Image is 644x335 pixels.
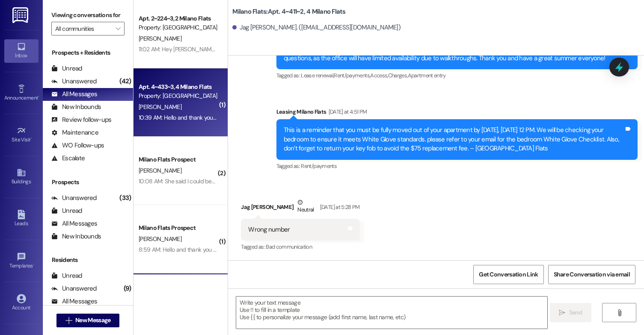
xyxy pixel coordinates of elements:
[616,309,623,316] i: 
[296,198,315,216] div: Neutral
[4,207,39,230] a: Leads
[51,90,97,99] div: All Messages
[284,126,624,153] div: This is a reminder that you must be fully moved out of your apartment by [DATE], [DATE] 12 PM. We...
[139,155,218,164] div: Milano Flats Prospect
[51,232,101,241] div: New Inbounds
[139,167,181,174] span: [PERSON_NAME]
[569,308,582,317] span: Send
[75,316,110,325] span: New Message
[266,243,312,250] span: Bad communication
[559,309,565,316] i: 
[139,91,218,100] div: Property: [GEOGRAPHIC_DATA] Flats
[4,123,39,147] a: Site Visit •
[12,7,30,23] img: ResiDesk Logo
[473,265,543,284] button: Get Conversation Link
[38,94,39,100] span: •
[241,198,359,219] div: Jag [PERSON_NAME]
[51,77,97,86] div: Unanswered
[43,178,133,187] div: Prospects
[43,48,133,57] div: Prospects + Residents
[51,115,111,124] div: Review follow-ups
[116,25,120,32] i: 
[4,291,39,314] a: Account
[139,223,218,232] div: Milano Flats Prospect
[122,282,134,295] div: (9)
[301,162,337,170] span: Rent/payments
[51,103,101,112] div: New Inbounds
[248,225,290,234] div: Wrong number
[55,22,111,35] input: All communities
[550,303,591,322] button: Send
[51,9,125,22] label: Viewing conversations for
[232,23,401,32] div: Jag [PERSON_NAME]. ([EMAIL_ADDRESS][DOMAIN_NAME])
[51,128,98,137] div: Maintenance
[31,135,32,141] span: •
[139,235,181,243] span: [PERSON_NAME]
[301,72,334,79] span: Lease renewal ,
[548,265,635,284] button: Share Conversation via email
[326,107,367,116] div: [DATE] at 4:51 PM
[51,154,85,163] div: Escalate
[334,72,370,79] span: Rent/payments ,
[51,297,97,306] div: All Messages
[4,165,39,188] a: Buildings
[276,69,638,82] div: Tagged as:
[232,7,345,16] b: Milano Flats: Apt. 4~411~2, 4 Milano Flats
[65,317,72,324] i: 
[51,141,104,150] div: WO Follow-ups
[139,23,218,32] div: Property: [GEOGRAPHIC_DATA] Flats
[117,75,133,88] div: (42)
[139,45,521,53] div: 11:02 AM: Hey [PERSON_NAME], we are working on putting the desk back in your old room but there i...
[241,241,359,253] div: Tagged as:
[51,206,82,215] div: Unread
[51,271,82,280] div: Unread
[408,72,446,79] span: Apartment entry
[139,14,218,23] div: Apt. 2~224~3, 2 Milano Flats
[33,262,34,267] span: •
[4,39,39,62] a: Inbox
[139,82,218,91] div: Apt. 4~433~3, 4 Milano Flats
[276,107,638,119] div: Leasing Milano Flats
[276,160,638,172] div: Tagged as:
[139,177,442,185] div: 10:08 AM: She said I could because no one is moving into my room early so I can do a late checkou...
[117,191,133,205] div: (33)
[388,72,408,79] span: Charges ,
[479,270,538,279] span: Get Conversation Link
[139,35,181,42] span: [PERSON_NAME]
[51,284,97,293] div: Unanswered
[370,72,388,79] span: Access ,
[139,103,181,111] span: [PERSON_NAME]
[43,256,133,264] div: Residents
[318,203,360,212] div: [DATE] at 5:28 PM
[51,194,97,203] div: Unanswered
[51,64,82,73] div: Unread
[56,314,120,327] button: New Message
[51,219,97,228] div: All Messages
[554,270,630,279] span: Share Conversation via email
[4,250,39,273] a: Templates •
